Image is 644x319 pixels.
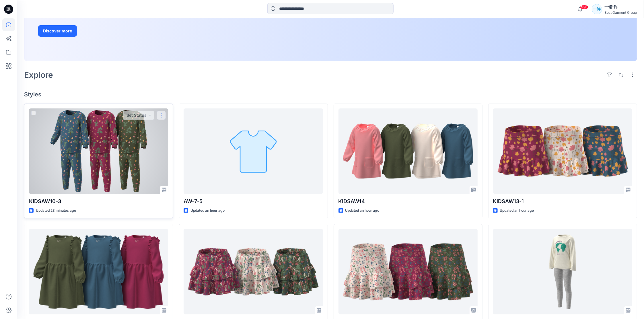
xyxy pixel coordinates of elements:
[493,229,632,314] a: AW-4-4
[38,25,167,37] a: Discover more
[493,108,632,194] a: KIDSAW13-1
[184,229,323,314] a: KIDSAW13-2
[29,229,168,314] a: KIDSAW15-2
[345,208,380,214] p: Updated an hour ago
[604,3,637,10] div: 一诺 许
[338,229,478,314] a: KIDSAW13-3
[184,108,323,194] a: AW-7-5
[338,197,478,205] p: KIDSAW14
[24,70,53,79] h2: Explore
[29,197,168,205] p: KIDSAW10-3
[493,197,632,205] p: KIDSAW13-1
[580,5,589,9] span: 99+
[29,108,168,194] a: KIDSAW10-3
[36,208,76,214] p: Updated 28 minutes ago
[338,108,478,194] a: KIDSAW14
[190,208,225,214] p: Updated an hour ago
[24,91,637,98] h4: Styles
[38,25,77,37] button: Discover more
[500,208,534,214] p: Updated an hour ago
[604,10,637,15] div: Best Garment Group
[184,197,323,205] p: AW-7-5
[592,4,602,14] div: 一许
